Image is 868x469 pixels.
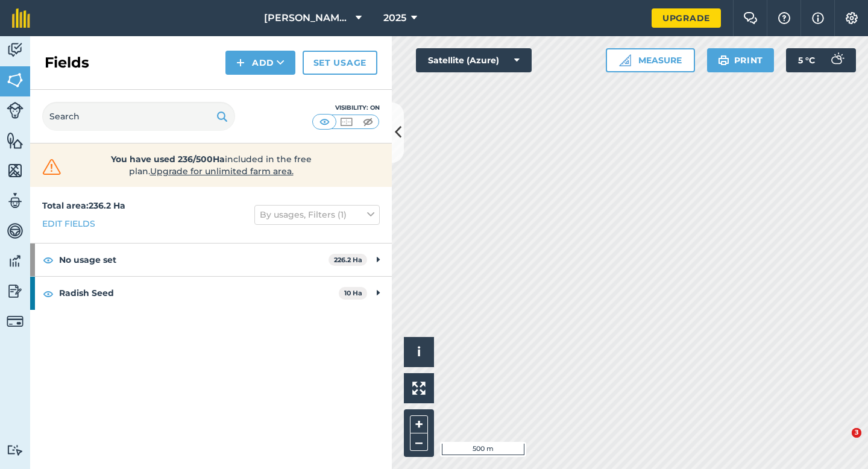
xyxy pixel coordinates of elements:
img: svg+xml;base64,PD94bWwgdmVyc2lvbj0iMS4wIiBlbmNvZGluZz0idXRmLTgiPz4KPCEtLSBHZW5lcmF0b3I6IEFkb2JlIE... [825,48,849,72]
img: svg+xml;base64,PD94bWwgdmVyc2lvbj0iMS4wIiBlbmNvZGluZz0idXRmLTgiPz4KPCEtLSBHZW5lcmF0b3I6IEFkb2JlIE... [7,313,24,330]
button: Satellite (Azure) [416,48,532,72]
img: Two speech bubbles overlapping with the left bubble in the forefront [743,12,758,24]
span: 2025 [383,11,406,25]
strong: Radish Seed [59,277,339,309]
img: svg+xml;base64,PD94bWwgdmVyc2lvbj0iMS4wIiBlbmNvZGluZz0idXRmLTgiPz4KPCEtLSBHZW5lcmF0b3I6IEFkb2JlIE... [7,282,24,300]
img: A question mark icon [777,12,791,24]
img: svg+xml;base64,PHN2ZyB4bWxucz0iaHR0cDovL3d3dy53My5vcmcvMjAwMC9zdmciIHdpZHRoPSI1NiIgaGVpZ2h0PSI2MC... [7,162,24,180]
div: Visibility: On [312,103,380,113]
button: Print [707,48,775,72]
img: svg+xml;base64,PD94bWwgdmVyc2lvbj0iMS4wIiBlbmNvZGluZz0idXRmLTgiPz4KPCEtLSBHZW5lcmF0b3I6IEFkb2JlIE... [7,252,24,270]
img: fieldmargin Logo [12,8,30,28]
span: i [417,344,421,359]
strong: 10 Ha [344,289,362,297]
img: Four arrows, one pointing top left, one top right, one bottom right and the last bottom left [412,382,426,395]
img: svg+xml;base64,PHN2ZyB4bWxucz0iaHR0cDovL3d3dy53My5vcmcvMjAwMC9zdmciIHdpZHRoPSI1MCIgaGVpZ2h0PSI0MC... [339,116,354,128]
div: No usage set226.2 Ha [30,244,392,276]
a: Edit fields [42,217,95,230]
a: You have used 236/500Haincluded in the free plan.Upgrade for unlimited farm area. [40,153,382,177]
iframe: Intercom live chat [827,428,856,457]
input: Search [42,102,235,131]
img: svg+xml;base64,PD94bWwgdmVyc2lvbj0iMS4wIiBlbmNvZGluZz0idXRmLTgiPz4KPCEtLSBHZW5lcmF0b3I6IEFkb2JlIE... [7,102,24,119]
img: svg+xml;base64,PHN2ZyB4bWxucz0iaHR0cDovL3d3dy53My5vcmcvMjAwMC9zdmciIHdpZHRoPSIxOSIgaGVpZ2h0PSIyNC... [718,53,729,68]
img: svg+xml;base64,PD94bWwgdmVyc2lvbj0iMS4wIiBlbmNvZGluZz0idXRmLTgiPz4KPCEtLSBHZW5lcmF0b3I6IEFkb2JlIE... [7,41,24,59]
button: Measure [606,48,695,72]
img: svg+xml;base64,PD94bWwgdmVyc2lvbj0iMS4wIiBlbmNvZGluZz0idXRmLTgiPz4KPCEtLSBHZW5lcmF0b3I6IEFkb2JlIE... [7,444,24,456]
button: Add [225,51,295,75]
img: svg+xml;base64,PHN2ZyB4bWxucz0iaHR0cDovL3d3dy53My5vcmcvMjAwMC9zdmciIHdpZHRoPSIxNyIgaGVpZ2h0PSIxNy... [812,11,824,25]
a: Upgrade [652,8,721,28]
h2: Fields [45,53,89,72]
img: svg+xml;base64,PHN2ZyB4bWxucz0iaHR0cDovL3d3dy53My5vcmcvMjAwMC9zdmciIHdpZHRoPSIxNCIgaGVpZ2h0PSIyNC... [236,55,245,70]
strong: 226.2 Ha [334,256,362,264]
strong: You have used 236/500Ha [111,154,225,165]
img: svg+xml;base64,PHN2ZyB4bWxucz0iaHR0cDovL3d3dy53My5vcmcvMjAwMC9zdmciIHdpZHRoPSI1NiIgaGVpZ2h0PSI2MC... [7,71,24,89]
img: svg+xml;base64,PHN2ZyB4bWxucz0iaHR0cDovL3d3dy53My5vcmcvMjAwMC9zdmciIHdpZHRoPSI1MCIgaGVpZ2h0PSI0MC... [317,116,332,128]
span: included in the free plan . [83,153,339,177]
span: 5 ° C [798,48,815,72]
button: 5 °C [786,48,856,72]
img: A cog icon [844,12,859,24]
strong: No usage set [59,244,329,276]
img: svg+xml;base64,PD94bWwgdmVyc2lvbj0iMS4wIiBlbmNvZGluZz0idXRmLTgiPz4KPCEtLSBHZW5lcmF0b3I6IEFkb2JlIE... [7,222,24,240]
img: svg+xml;base64,PHN2ZyB4bWxucz0iaHR0cDovL3d3dy53My5vcmcvMjAwMC9zdmciIHdpZHRoPSIxOCIgaGVpZ2h0PSIyNC... [43,253,54,267]
button: By usages, Filters (1) [254,205,380,224]
img: svg+xml;base64,PHN2ZyB4bWxucz0iaHR0cDovL3d3dy53My5vcmcvMjAwMC9zdmciIHdpZHRoPSIxOCIgaGVpZ2h0PSIyNC... [43,286,54,301]
img: svg+xml;base64,PHN2ZyB4bWxucz0iaHR0cDovL3d3dy53My5vcmcvMjAwMC9zdmciIHdpZHRoPSIxOSIgaGVpZ2h0PSIyNC... [216,109,228,124]
button: i [404,337,434,367]
div: Radish Seed10 Ha [30,277,392,309]
span: 3 [852,428,861,438]
img: svg+xml;base64,PD94bWwgdmVyc2lvbj0iMS4wIiBlbmNvZGluZz0idXRmLTgiPz4KPCEtLSBHZW5lcmF0b3I6IEFkb2JlIE... [7,192,24,210]
button: – [410,433,428,451]
strong: Total area : 236.2 Ha [42,200,125,211]
img: svg+xml;base64,PHN2ZyB4bWxucz0iaHR0cDovL3d3dy53My5vcmcvMjAwMC9zdmciIHdpZHRoPSI1NiIgaGVpZ2h0PSI2MC... [7,131,24,150]
span: Upgrade for unlimited farm area. [150,166,294,177]
img: svg+xml;base64,PHN2ZyB4bWxucz0iaHR0cDovL3d3dy53My5vcmcvMjAwMC9zdmciIHdpZHRoPSI1MCIgaGVpZ2h0PSI0MC... [360,116,376,128]
span: [PERSON_NAME] & Sons [264,11,351,25]
button: + [410,415,428,433]
img: svg+xml;base64,PHN2ZyB4bWxucz0iaHR0cDovL3d3dy53My5vcmcvMjAwMC9zdmciIHdpZHRoPSIzMiIgaGVpZ2h0PSIzMC... [40,158,64,176]
img: Ruler icon [619,54,631,66]
a: Set usage [303,51,377,75]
